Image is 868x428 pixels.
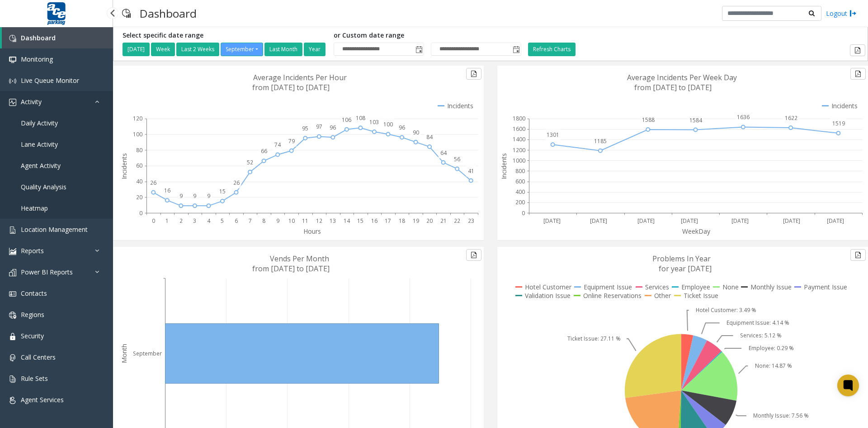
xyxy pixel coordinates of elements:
[513,115,525,122] text: 1800
[136,193,142,201] text: 20
[316,123,322,130] text: 97
[832,120,845,127] text: 1519
[454,155,460,163] text: 56
[849,9,857,18] img: logout
[547,131,559,139] text: 1301
[468,217,474,225] text: 23
[755,362,792,370] text: None: 14.87 %
[150,179,156,187] text: 26
[344,217,350,225] text: 14
[21,204,48,212] span: Heatmap
[594,137,607,145] text: 1185
[522,209,525,217] text: 0
[21,34,56,42] span: Dashboard
[249,217,252,225] text: 7
[133,115,142,122] text: 120
[826,9,857,18] a: Logout
[567,335,621,342] text: Ticket Issue: 27.11 %
[303,227,321,236] text: Hours
[850,44,865,56] button: Export to pdf
[659,264,712,274] text: for year [DATE]
[642,116,655,124] text: 1588
[637,217,655,225] text: [DATE]
[253,72,347,82] text: Average Incidents Per Hour
[21,183,66,191] span: Quality Analysis
[122,2,131,24] img: pageIcon
[753,412,809,419] text: Monthly Issue: 7.56 %
[357,217,363,225] text: 15
[513,135,525,143] text: 1400
[21,332,44,340] span: Security
[513,157,525,164] text: 1000
[827,217,844,225] text: [DATE]
[9,354,16,361] img: 'icon'
[726,319,789,327] text: Equipment Issue: 4.14 %
[221,217,224,225] text: 5
[207,217,211,225] text: 4
[193,192,196,200] text: 9
[261,147,267,155] text: 66
[139,209,142,217] text: 0
[330,217,336,225] text: 13
[165,217,169,225] text: 1
[696,306,756,314] text: Hotel Customer: 3.49 %
[414,43,424,56] span: Toggle popup
[737,113,750,121] text: 1636
[682,227,711,236] text: WeekDay
[454,217,460,225] text: 22
[9,397,16,404] img: 'icon'
[176,43,219,56] button: Last 2 Weeks
[9,312,16,319] img: 'icon'
[221,43,263,56] button: September
[440,149,447,157] text: 64
[316,217,322,225] text: 12
[515,188,525,196] text: 400
[120,344,128,363] text: Month
[21,246,44,255] span: Reports
[500,153,508,179] text: Incidents
[21,119,58,127] span: Daily Activity
[193,217,196,225] text: 3
[9,35,16,42] img: 'icon'
[136,162,142,169] text: 60
[9,248,16,255] img: 'icon'
[21,225,88,234] span: Location Management
[371,217,377,225] text: 16
[252,264,330,274] text: from [DATE] to [DATE]
[513,146,525,154] text: 1200
[252,82,330,92] text: from [DATE] to [DATE]
[207,192,210,200] text: 9
[123,43,150,56] button: [DATE]
[219,188,226,195] text: 15
[9,375,16,383] img: 'icon'
[9,333,16,340] img: 'icon'
[262,217,265,225] text: 8
[850,249,866,261] button: Export to pdf
[413,129,419,136] text: 90
[689,116,703,124] text: 1584
[356,114,365,122] text: 108
[21,289,47,298] span: Contacts
[511,43,521,56] span: Toggle popup
[590,217,607,225] text: [DATE]
[9,226,16,234] img: 'icon'
[235,217,238,225] text: 6
[9,77,16,85] img: 'icon'
[233,179,240,187] text: 26
[21,395,64,404] span: Agent Services
[528,43,576,56] button: Refresh Charts
[152,217,155,225] text: 0
[9,99,16,106] img: 'icon'
[850,68,866,80] button: Export to pdf
[21,161,61,170] span: Agent Activity
[330,124,336,131] text: 96
[399,124,405,131] text: 96
[21,353,56,361] span: Call Centers
[652,254,711,264] text: Problems In Year
[120,153,128,179] text: Incidents
[21,55,53,63] span: Monitoring
[270,254,329,264] text: Vends Per Month
[740,332,782,339] text: Services: 5.12 %
[136,146,142,154] text: 80
[342,116,351,124] text: 106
